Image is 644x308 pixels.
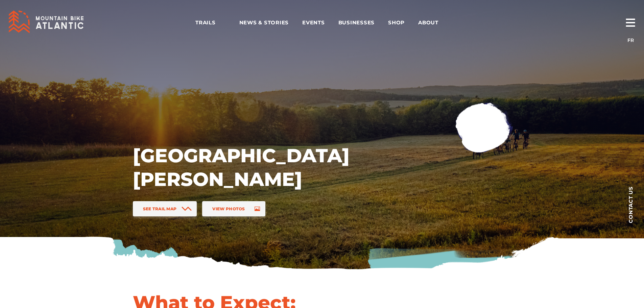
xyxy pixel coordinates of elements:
span: Businesses [338,19,375,26]
span: About [418,19,449,26]
h1: [GEOGRAPHIC_DATA][PERSON_NAME] [133,144,349,191]
span: Events [302,19,325,26]
span: News & Stories [239,19,289,26]
span: See Trail Map [143,206,177,211]
a: FR [627,37,634,43]
span: Contact us [628,186,633,223]
span: View Photos [212,206,245,211]
a: View Photos [202,201,265,216]
span: Trails [195,19,226,26]
a: See Trail Map [133,201,197,216]
span: Shop [388,19,405,26]
a: Contact us [617,176,644,233]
